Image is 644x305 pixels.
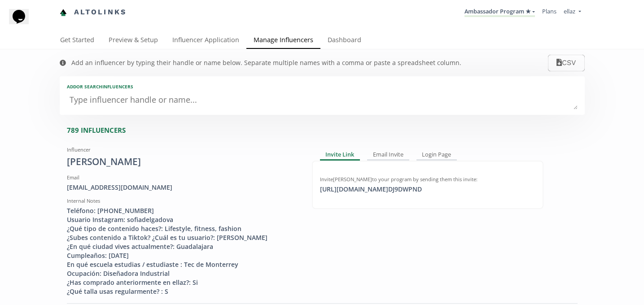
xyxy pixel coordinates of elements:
div: Influencer [67,146,298,153]
a: Manage Influencers [246,32,320,50]
div: [EMAIL_ADDRESS][DOMAIN_NAME] [67,183,298,192]
a: Influencer Application [165,32,246,50]
a: ellaz [564,7,581,17]
span: ellaz [564,7,575,15]
a: Dashboard [320,32,368,50]
div: Invite Link [320,150,360,161]
iframe: chat widget [9,9,38,36]
a: Ambassador Program ★ [464,7,535,17]
div: Email Invite [367,150,409,161]
div: Add an influencer by typing their handle or name below. Separate multiple names with a comma or p... [71,58,461,67]
a: Plans [542,7,556,15]
div: [PERSON_NAME] [67,155,298,169]
div: Invite [PERSON_NAME] to your program by sending them this invite: [320,176,535,183]
a: Altolinks [60,5,127,20]
a: Get Started [53,32,101,50]
div: Email [67,174,298,181]
div: Internal Notes [67,197,298,205]
img: favicon-32x32.png [60,9,67,16]
div: [URL][DOMAIN_NAME] DJ9DWPND [315,185,427,194]
div: 789 INFLUENCERS [67,126,585,135]
a: Preview & Setup [101,32,165,50]
div: Teléfono: [PHONE_NUMBER] Usuario Instagram: sofiadelgadova ¿Qué tipo de contenido haces?: Lifesty... [67,206,298,296]
div: Add or search INFLUENCERS [67,83,578,90]
button: CSV [548,55,584,71]
div: Login Page [416,150,457,161]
